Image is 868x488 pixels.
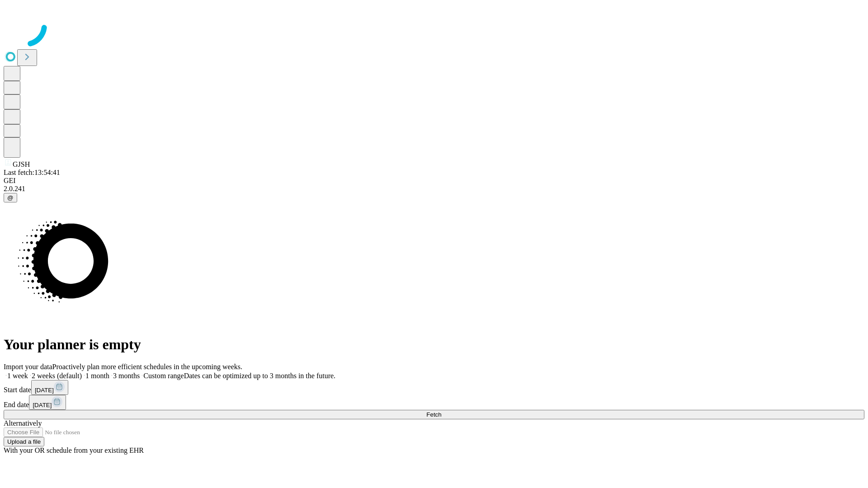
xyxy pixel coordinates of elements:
[4,363,52,371] span: Import your data
[7,194,14,201] span: @
[35,387,54,394] span: [DATE]
[4,336,864,353] h1: Your planner is empty
[4,380,864,395] div: Start date
[4,437,44,446] button: Upload a file
[426,411,441,418] span: Fetch
[4,185,864,193] div: 2.0.241
[7,372,28,380] span: 1 week
[33,402,52,408] span: [DATE]
[4,419,42,427] span: Alternatively
[4,410,864,419] button: Fetch
[143,372,184,380] span: Custom range
[13,160,30,168] span: GJSH
[4,395,864,410] div: End date
[32,372,82,380] span: 2 weeks (default)
[4,177,864,185] div: GEI
[113,372,140,380] span: 3 months
[4,193,17,202] button: @
[31,380,68,395] button: [DATE]
[184,372,335,380] span: Dates can be optimized up to 3 months in the future.
[85,372,109,380] span: 1 month
[29,395,66,410] button: [DATE]
[4,169,60,176] span: Last fetch: 13:54:41
[52,363,242,371] span: Proactively plan more efficient schedules in the upcoming weeks.
[4,446,144,454] span: With your OR schedule from your existing EHR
